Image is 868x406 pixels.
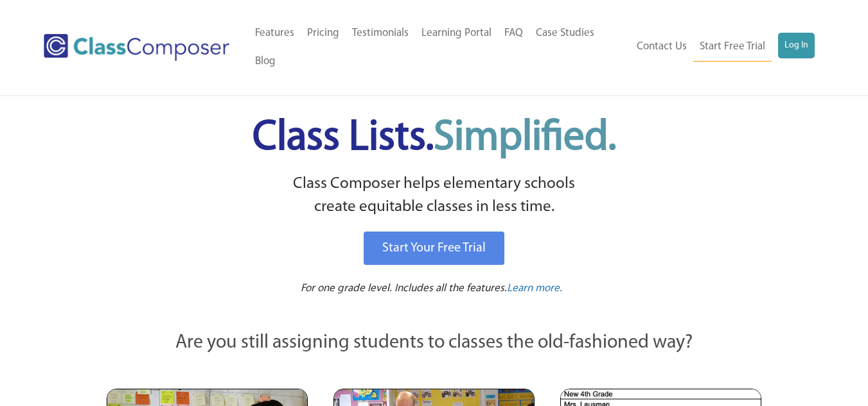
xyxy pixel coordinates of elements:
p: Are you still assigning students to classes the old-fashioned way? [107,329,762,357]
a: Learn more. [507,281,562,297]
span: Class Lists. [252,117,616,159]
a: Pricing [301,19,346,47]
p: Class Composer helps elementary schools create equitable classes in less time. [105,173,764,219]
nav: Header Menu [249,19,630,76]
a: Blog [249,47,282,76]
a: Features [249,19,301,47]
a: Log In [778,33,815,58]
a: Start Your Free Trial [364,232,504,265]
a: Case Studies [529,19,601,47]
a: Learning Portal [415,19,498,47]
span: For one grade level. Includes all the features. [301,283,507,294]
a: Contact Us [630,33,693,61]
a: Start Free Trial [693,33,772,62]
a: FAQ [498,19,529,47]
a: Testimonials [346,19,415,47]
span: Start Your Free Trial [382,242,486,255]
img: Class Composer [44,34,229,61]
nav: Header Menu [629,33,815,62]
span: Learn more. [507,283,562,294]
span: Simplified. [434,117,616,159]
